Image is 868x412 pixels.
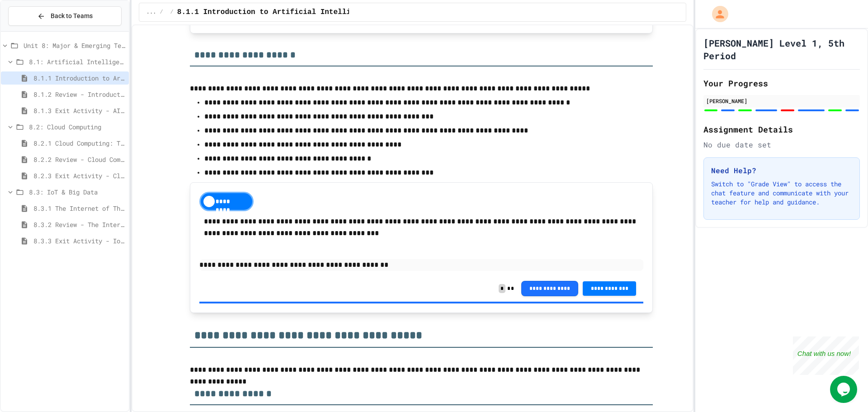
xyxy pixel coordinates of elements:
span: / [170,9,174,16]
span: 8.3: IoT & Big Data [29,187,125,197]
span: 8.1.2 Review - Introduction to Artificial Intelligence [33,90,125,99]
span: Back to Teams [51,11,93,21]
span: Unit 8: Major & Emerging Technologies [24,41,125,50]
span: 8.3.2 Review - The Internet of Things and Big Data [33,220,125,229]
h3: Need Help? [711,165,852,176]
h1: [PERSON_NAME] Level 1, 5th Period [703,37,860,62]
div: [PERSON_NAME] [706,97,857,105]
span: 8.3.3 Exit Activity - IoT Data Detective Challenge [33,236,125,246]
div: No due date set [703,139,860,150]
span: 8.1.1 Introduction to Artificial Intelligence [33,73,125,83]
p: Switch to "Grade View" to access the chat feature and communicate with your teacher for help and ... [711,180,852,207]
span: 8.2.2 Review - Cloud Computing [33,155,125,164]
h2: Your Progress [703,77,860,90]
iframe: chat widget [830,376,859,403]
span: 8.2.1 Cloud Computing: Transforming the Digital World [33,138,125,148]
div: My Account [703,4,731,24]
span: / [160,9,163,16]
span: 8.2: Cloud Computing [29,122,125,132]
span: 8.1.3 Exit Activity - AI Detective [33,106,125,115]
span: 8.2.3 Exit Activity - Cloud Service Detective [33,171,125,180]
button: Back to Teams [8,6,122,26]
h2: Assignment Details [703,123,860,136]
span: 8.1.1 Introduction to Artificial Intelligence [177,7,373,18]
span: 8.3.1 The Internet of Things and Big Data: Our Connected Digital World [33,204,125,213]
span: 8.1: Artificial Intelligence Basics [29,57,125,66]
iframe: chat widget [793,336,859,375]
span: ... [146,9,156,16]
